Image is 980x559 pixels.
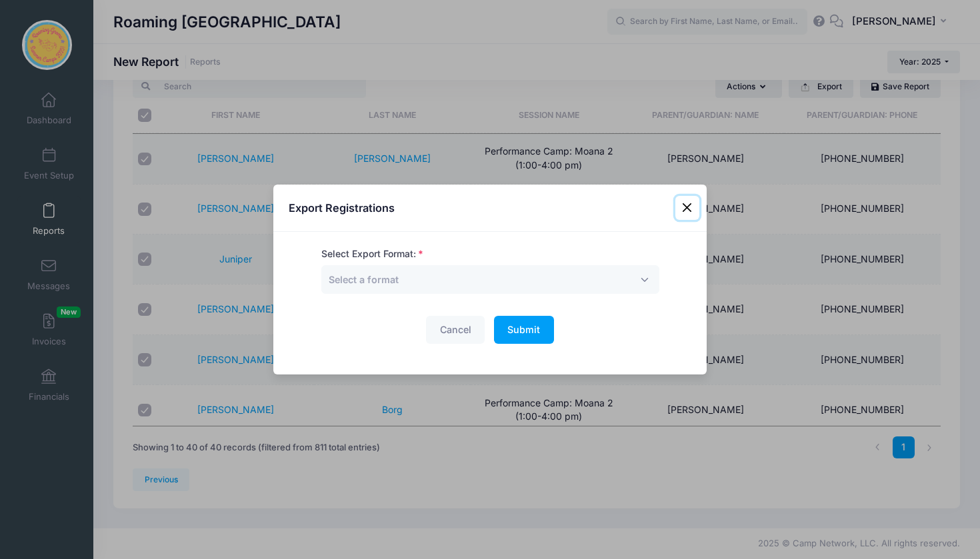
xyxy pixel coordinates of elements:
button: Submit [494,316,554,344]
span: Select a format [329,274,399,285]
span: Select a format [329,273,399,286]
span: Submit [507,324,540,335]
h4: Export Registrations [289,200,395,216]
button: Close [675,196,699,220]
button: Cancel [426,316,485,344]
span: Select a format [321,265,659,294]
label: Select Export Format: [321,247,423,261]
